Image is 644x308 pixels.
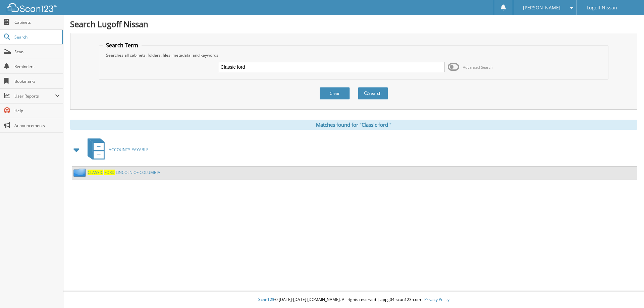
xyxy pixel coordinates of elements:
iframe: Chat Widget [610,276,644,308]
span: Advanced Search [463,65,493,70]
span: Cabinets [14,19,60,25]
span: User Reports [14,93,55,99]
h1: Search Lugoff Nissan [70,18,637,29]
div: Searches all cabinets, folders, files, metadata, and keywords [103,52,605,58]
span: A C C O U N T S P A Y A B L E [109,147,149,152]
span: F O R D [104,170,115,175]
button: Clear [320,87,350,100]
button: Search [358,87,388,100]
a: ACCOUNTS PAYABLE [84,136,149,163]
a: Privacy Policy [424,297,449,302]
span: Search [14,34,59,40]
span: Announcements [14,123,60,128]
span: Bookmarks [14,78,60,84]
img: scan123-logo-white.svg [7,3,57,12]
span: Scan [14,49,60,55]
span: C L A S S I C [88,170,103,175]
a: CLASSIC FORD LINCOLN OF COLUMBIA [88,170,160,175]
img: folder2.png [73,168,88,177]
div: Matches found for "Classic ford " [70,120,637,130]
span: Scan123 [258,297,274,302]
span: Reminders [14,64,60,69]
div: © [DATE]-[DATE] [DOMAIN_NAME]. All rights reserved | appg04-scan123-com | [63,292,644,308]
span: [PERSON_NAME] [523,6,560,10]
span: Help [14,108,60,114]
span: Lugoff Nissan [587,6,617,10]
legend: Search Term [103,42,142,49]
